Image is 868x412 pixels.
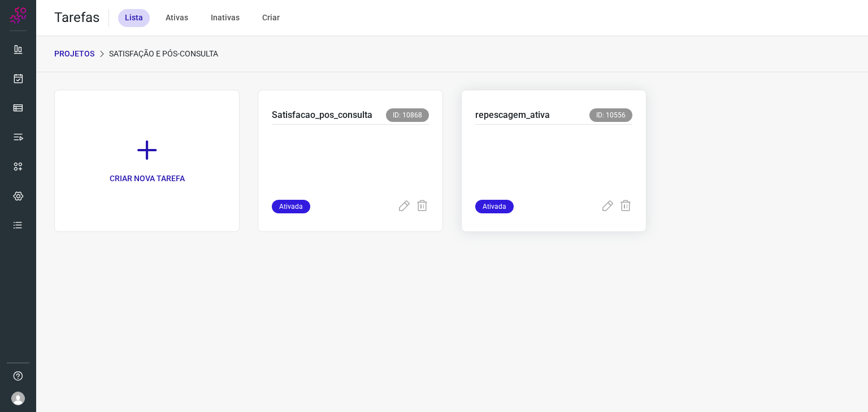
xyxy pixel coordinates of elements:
[589,108,632,122] span: ID: 10556
[475,108,550,122] p: repescagem_ativa
[204,9,246,27] div: Inativas
[11,392,25,405] img: avatar-user-boy.jpg
[110,173,185,185] p: CRIAR NOVA TAREFA
[272,200,310,213] span: Ativada
[10,7,27,24] img: Logo
[255,9,287,27] div: Criar
[118,9,150,27] div: Lista
[386,108,429,122] span: ID: 10868
[109,48,218,60] p: Satisfação e Pós-Consulta
[54,10,99,26] h2: Tarefas
[475,200,514,213] span: Ativada
[54,48,94,60] p: PROJETOS
[159,9,195,27] div: Ativas
[272,108,372,122] p: Satisfacao_pos_consulta
[54,90,240,232] a: CRIAR NOVA TAREFA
